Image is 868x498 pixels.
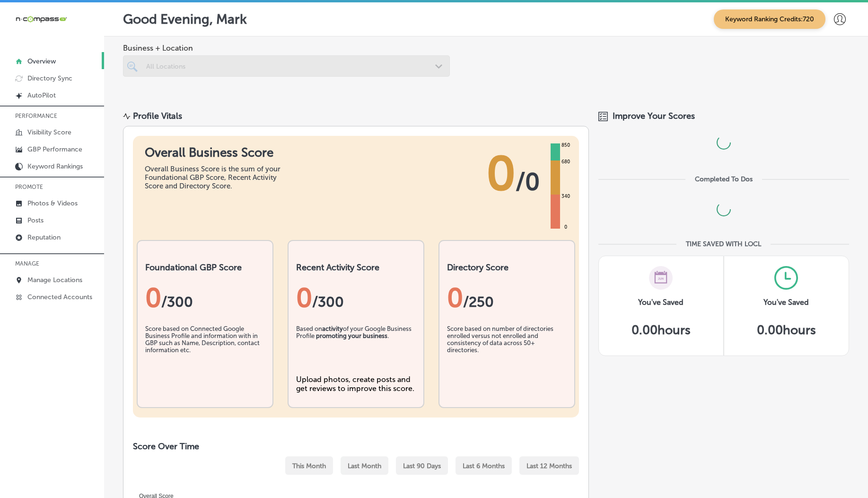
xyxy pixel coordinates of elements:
[145,145,287,160] h1: Overall Business Score
[27,199,78,207] p: Photos & Videos
[638,298,684,307] h3: You've Saved
[486,145,516,202] span: 0
[447,325,567,373] div: Score based on number of directories enrolled versus not enrolled and consistency of data across ...
[631,323,691,338] h5: 0.00 hours
[292,462,326,470] span: This Month
[15,15,67,24] img: 660ab0bf-5cc7-4cb8-ba1c-48b5ae0f18e60NCTV_CLogo_TV_Black_-500x88.png
[296,325,416,373] div: Based on of your Google Business Profile .
[316,332,387,339] b: promoting your business
[322,325,343,332] b: activity
[145,325,265,373] div: Score based on Connected Google Business Profile and information with in GBP such as Name, Descri...
[145,282,265,313] div: 0
[27,216,44,224] p: Posts
[463,462,505,470] span: Last 6 Months
[145,262,265,273] h2: Foundational GBP Score
[27,91,56,99] p: AutoPilot
[27,276,82,284] p: Manage Locations
[27,233,61,241] p: Reputation
[560,142,572,149] div: 850
[463,293,494,311] span: /250
[296,282,416,313] div: 0
[560,158,572,166] div: 680
[714,9,825,29] span: Keyword Ranking Credits: 720
[348,462,381,470] span: Last Month
[560,193,572,200] div: 340
[447,282,567,313] div: 0
[27,128,71,136] p: Visibility Score
[526,462,572,470] span: Last 12 Months
[296,262,416,273] h2: Recent Activity Score
[516,168,540,196] span: / 0
[27,74,72,82] p: Directory Sync
[123,11,247,27] p: Good Evening, Mark
[27,145,82,153] p: GBP Performance
[27,57,56,65] p: Overview
[27,162,83,170] p: Keyword Rankings
[296,375,416,393] div: Upload photos, create posts and get reviews to improve this score.
[145,165,287,190] div: Overall Business Score is the sum of your Foundational GBP Score, Recent Activity Score and Direc...
[613,111,695,121] span: Improve Your Scores
[757,323,816,338] h5: 0.00 hours
[686,240,761,248] div: TIME SAVED WITH LOCL
[161,293,193,311] span: / 300
[562,223,569,231] div: 0
[447,262,567,273] h2: Directory Score
[763,298,809,307] h3: You've Saved
[312,293,344,311] span: /300
[123,44,450,53] span: Business + Location
[403,462,441,470] span: Last 90 Days
[133,441,579,452] h2: Score Over Time
[695,175,753,183] div: Completed To Dos
[133,111,182,121] div: Profile Vitals
[27,293,92,301] p: Connected Accounts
